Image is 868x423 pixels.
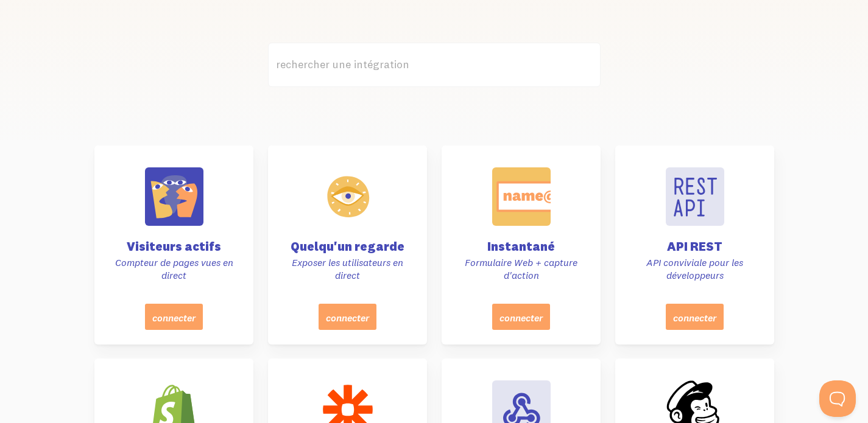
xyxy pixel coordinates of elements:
button: connecter [492,303,550,329]
button: connecter [319,303,376,329]
button: connecter [145,303,203,329]
a: Instantané Formulaire Web + capture d'action connecter [442,145,601,344]
font: rechercher une intégration [276,57,409,71]
font: connecter [499,311,543,323]
font: Exposer les utilisateurs en direct [292,256,403,281]
font: connecter [326,311,369,323]
font: cette semaine ! [74,32,178,54]
font: Formulaire Web + capture d'action [465,256,577,281]
font: Instantané [487,239,555,254]
button: connecter [666,303,724,329]
a: Visiteurs actifs Compteur de pages vues en direct connecter [94,145,253,344]
font: connecter [673,311,716,323]
font: 4 [74,21,80,33]
font: Starter [122,32,156,43]
font: se sont abonnées à [74,21,157,43]
a: Quelqu'un regarde Exposer les utilisateurs en direct connecter [268,145,427,344]
font: Ces données sont vérifiées ⓘ [133,71,206,77]
font: Quelqu'un regarde [291,239,404,254]
font: Visiteurs actifs [127,239,221,254]
font: API conviviale pour les développeurs [646,256,743,281]
img: Fomo [16,16,60,60]
a: API REST API conviviale pour les développeurs connecter [615,145,774,344]
font: API REST [667,239,722,254]
font: personnes [80,21,127,33]
font: Compteur de pages vues en direct [115,256,233,281]
font: connecter [152,311,196,323]
iframe: Aide Scout Beacon - Ouvrir [819,380,856,417]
